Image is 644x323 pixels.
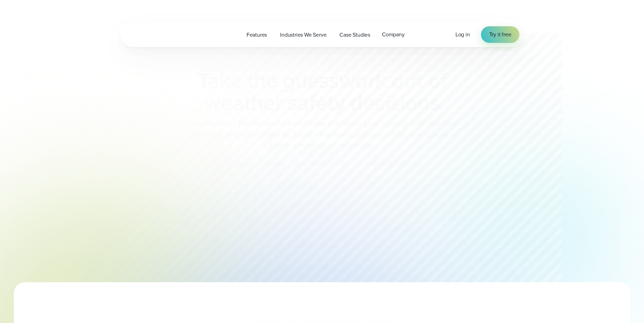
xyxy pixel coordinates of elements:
span: Company [382,30,405,39]
span: Log in [455,30,470,38]
span: Try it free [489,30,511,39]
span: Case Studies [339,31,370,39]
a: Log in [455,30,470,39]
a: Try it free [481,26,520,43]
a: Case Studies [334,28,376,42]
span: Features [247,31,267,39]
span: Industries We Serve [280,31,326,39]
